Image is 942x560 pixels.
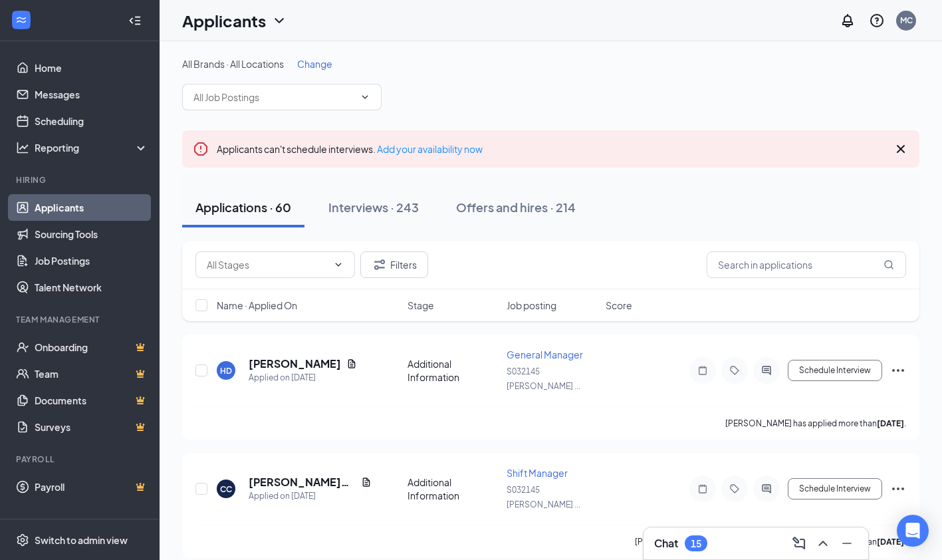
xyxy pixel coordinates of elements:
div: Reporting [35,141,149,154]
div: Switch to admin view [35,533,128,547]
svg: ChevronDown [271,13,287,29]
input: All Job Postings [193,90,354,104]
svg: Tag [727,365,743,376]
svg: ActiveChat [759,484,774,494]
svg: ChevronUp [815,535,831,551]
a: Sourcing Tools [35,221,148,247]
b: [DATE] [877,537,904,547]
svg: Document [346,358,357,369]
div: Applied on [DATE] [249,371,357,384]
div: Additional Information [408,476,499,502]
span: All Brands · All Locations [182,58,284,70]
svg: Minimize [839,535,855,551]
input: All Stages [207,257,328,272]
a: Scheduling [35,108,148,134]
svg: ActiveChat [759,365,774,376]
svg: Notifications [840,13,856,29]
a: DocumentsCrown [35,387,148,414]
span: Shift Manager [507,467,568,479]
h3: Chat [654,536,678,551]
span: Job posting [507,299,556,312]
svg: Filter [372,257,388,273]
svg: QuestionInfo [869,13,885,29]
h1: Applicants [182,9,266,32]
a: PayrollCrown [35,474,148,500]
div: 15 [691,538,701,549]
div: Open Intercom Messenger [897,515,929,547]
input: Search in applications [707,251,906,278]
span: Stage [408,299,434,312]
a: Job Postings [35,247,148,274]
svg: ChevronDown [333,259,344,270]
button: ComposeMessage [788,533,810,554]
svg: Analysis [16,141,29,154]
a: OnboardingCrown [35,334,148,360]
div: Applications · 60 [195,199,291,215]
svg: ChevronDown [360,92,370,102]
b: [DATE] [877,418,904,428]
div: Team Management [16,314,146,325]
svg: Settings [16,533,29,547]
a: SurveysCrown [35,414,148,440]
h5: [PERSON_NAME] [249,356,341,371]
div: Interviews · 243 [328,199,419,215]
a: Talent Network [35,274,148,301]
svg: Error [193,141,209,157]
div: HD [220,365,232,376]
a: Add your availability now [377,143,483,155]
svg: MagnifyingGlass [883,259,894,270]
svg: Note [695,484,711,494]
button: Schedule Interview [788,478,882,499]
div: CC [220,484,232,495]
svg: WorkstreamLogo [15,13,28,27]
div: MC [900,15,913,26]
a: Applicants [35,194,148,221]
span: Change [297,58,332,70]
svg: Collapse [128,14,142,27]
button: Filter Filters [360,251,428,278]
div: Payroll [16,454,146,465]
a: Messages [35,81,148,108]
h5: [PERSON_NAME][DEMOGRAPHIC_DATA] [249,475,356,490]
span: Name · Applied On [217,299,297,312]
div: Hiring [16,174,146,186]
p: [PERSON_NAME] has applied more than . [725,418,906,429]
span: General Manager [507,349,583,360]
span: S032145 [PERSON_NAME] ... [507,366,580,391]
div: Additional Information [408,357,499,384]
a: TeamCrown [35,360,148,387]
div: Applied on [DATE] [249,490,372,503]
span: S032145 [PERSON_NAME] ... [507,485,580,509]
span: Applicants can't schedule interviews. [217,143,483,155]
svg: Note [695,365,711,376]
button: Minimize [836,533,858,554]
svg: ComposeMessage [791,535,807,551]
div: Offers and hires · 214 [456,199,576,215]
span: Score [606,299,632,312]
svg: Ellipses [890,481,906,497]
p: [PERSON_NAME][DEMOGRAPHIC_DATA] has applied more than . [635,536,906,547]
svg: Cross [893,141,909,157]
svg: Ellipses [890,362,906,378]
button: ChevronUp [812,533,834,554]
svg: Document [361,477,372,488]
svg: Tag [727,484,743,494]
a: Home [35,55,148,81]
button: Schedule Interview [788,360,882,381]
